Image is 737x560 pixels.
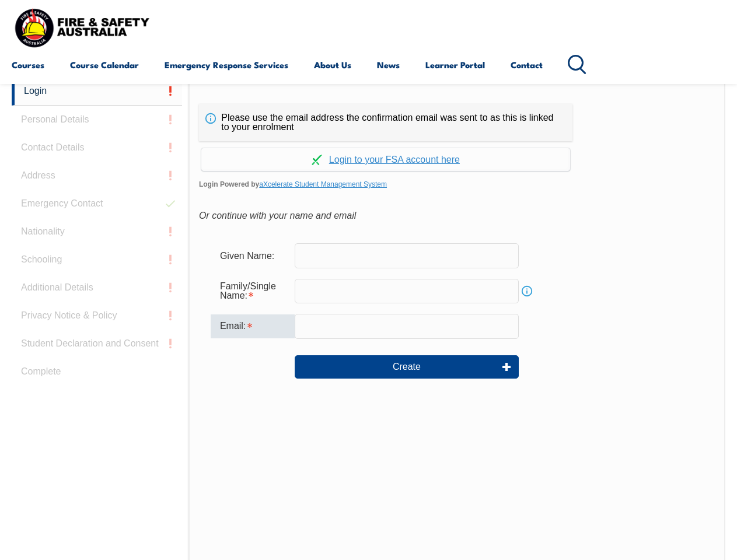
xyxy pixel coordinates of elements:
a: About Us [314,51,351,79]
a: Info [519,283,535,299]
a: Emergency Response Services [165,51,288,79]
a: Course Calendar [70,51,139,79]
div: Given Name: [211,244,295,267]
div: Family/Single Name is required. [211,275,295,307]
div: Or continue with your name and email [199,207,715,225]
div: Please use the email address the confirmation email was sent to as this is linked to your enrolment [199,104,572,141]
span: Login Powered by [199,176,715,193]
a: aXcelerate Student Management System [259,180,387,188]
img: Log in withaxcelerate [312,155,322,165]
a: Learner Portal [425,51,485,79]
a: News [377,51,400,79]
div: Email is required. [211,314,295,338]
button: Create [295,355,519,379]
a: Contact [511,51,543,79]
a: Login [12,77,182,106]
a: Courses [12,51,44,79]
